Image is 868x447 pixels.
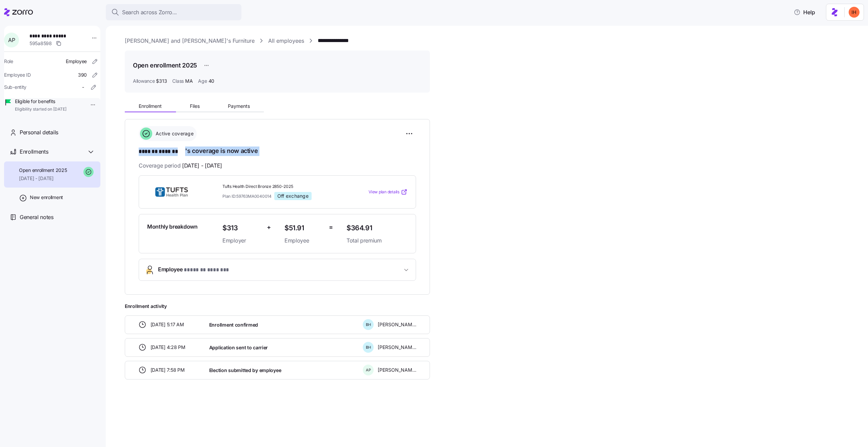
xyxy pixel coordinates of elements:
span: Plan ID: 59763MA0040014 [222,193,272,199]
span: [DATE] - [DATE] [19,175,67,182]
span: A P [366,368,371,372]
span: [DATE] - [DATE] [182,161,222,170]
span: Monthly breakdown [147,222,198,231]
span: Off exchange [277,193,309,199]
span: $313 [156,78,167,84]
span: $51.91 [284,222,323,234]
span: MA [185,78,193,84]
span: [PERSON_NAME] [378,344,416,351]
span: Files [190,104,200,109]
span: Employee ID [4,72,31,78]
a: View plan details [369,189,408,195]
img: f3711480c2c985a33e19d88a07d4c111 [849,7,860,18]
span: Open enrollment 2025 [19,167,67,174]
span: = [329,222,333,232]
a: All employees [268,37,304,45]
span: Election submitted by employee [209,367,281,374]
span: Enrollment [139,104,162,109]
span: Class [172,78,184,84]
span: $364.91 [347,222,408,234]
span: 390 [78,72,87,78]
h1: 's coverage is now active [139,147,416,156]
span: View plan details [369,189,399,195]
span: Personal details [20,128,58,137]
span: Employee [284,236,323,245]
span: New enrollment [30,194,63,201]
span: General notes [20,213,54,221]
span: Employee [66,58,87,65]
span: Sub-entity [4,84,26,91]
span: 595a8598 [29,40,52,47]
span: Coverage period [139,161,222,170]
h1: Open enrollment 2025 [133,61,197,70]
span: Search across Zorro... [122,8,177,17]
span: B H [366,346,371,349]
span: Payments [228,104,250,109]
button: Search across Zorro... [106,4,241,20]
span: Role [4,58,13,65]
span: B H [366,323,371,327]
a: [PERSON_NAME] and [PERSON_NAME]'s Furniture [125,37,255,45]
span: Total premium [347,236,408,245]
span: + [267,222,271,232]
span: Age [198,78,207,84]
span: Application sent to carrier [209,344,268,351]
span: [PERSON_NAME] [378,367,416,373]
span: Tufts Health Direct Bronze 2850-2025 [222,184,341,190]
span: [PERSON_NAME] [378,321,416,328]
img: THP Direct [147,184,196,200]
span: 40 [209,78,214,84]
button: Help [788,5,821,19]
span: Enrollment confirmed [209,322,258,328]
span: Active coverage [154,130,194,137]
span: [DATE] 5:17 AM [151,321,184,328]
span: Employee [158,265,234,274]
span: Enrollments [20,148,48,156]
span: Help [794,8,815,16]
span: Allowance [133,78,155,84]
span: Eligibility started on [DATE] [15,106,66,112]
span: [DATE] 4:28 PM [151,344,185,351]
span: Eligible for benefits [15,98,66,105]
span: A P [8,37,15,43]
span: - [82,84,84,91]
span: Employer [222,236,261,245]
span: $313 [222,222,261,234]
span: Enrollment activity [125,303,430,310]
span: [DATE] 7:58 PM [151,367,185,373]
